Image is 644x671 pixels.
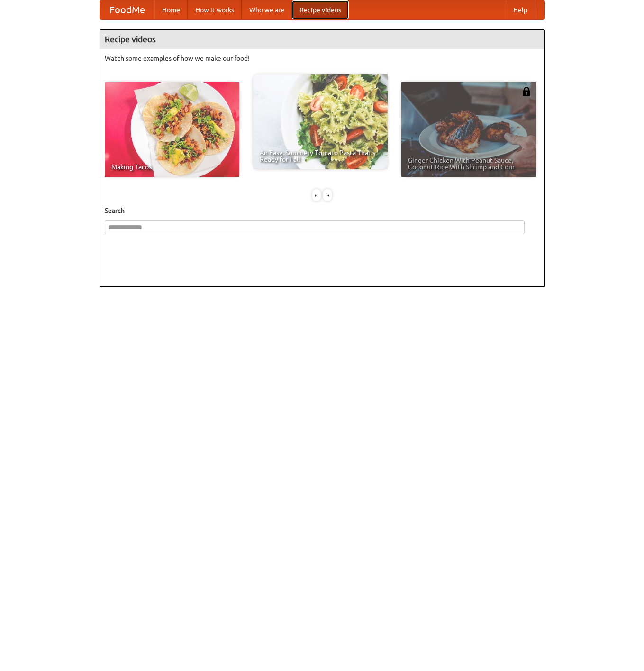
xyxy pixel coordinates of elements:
a: Making Tacos [105,82,239,177]
a: Who we are [242,0,292,19]
span: Making Tacos [111,164,233,170]
img: 483408.png [522,87,531,96]
a: Help [506,0,535,19]
h4: Recipe videos [100,30,544,49]
div: » [323,189,332,201]
a: FoodMe [100,0,154,19]
a: How it works [188,0,242,19]
p: Watch some examples of how we make our food! [105,54,540,63]
h5: Search [105,206,540,215]
a: Home [154,0,188,19]
div: « [312,189,321,201]
span: An Easy, Summery Tomato Pasta That's Ready for Fall [260,149,381,163]
a: An Easy, Summery Tomato Pasta That's Ready for Fall [253,74,388,169]
a: Recipe videos [292,0,349,19]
